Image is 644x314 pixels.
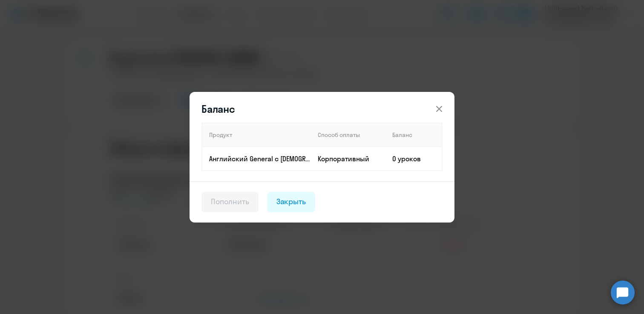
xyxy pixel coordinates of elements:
[276,196,306,207] div: Закрыть
[202,123,311,147] th: Продукт
[267,192,316,212] button: Закрыть
[311,123,385,147] th: Способ оплаты
[209,154,310,163] p: Английский General с [DEMOGRAPHIC_DATA] преподавателем
[385,147,442,171] td: 0 уроков
[385,123,442,147] th: Баланс
[190,102,454,116] header: Баланс
[311,147,385,171] td: Корпоративный
[201,192,259,212] button: Пополнить
[211,196,249,207] div: Пополнить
